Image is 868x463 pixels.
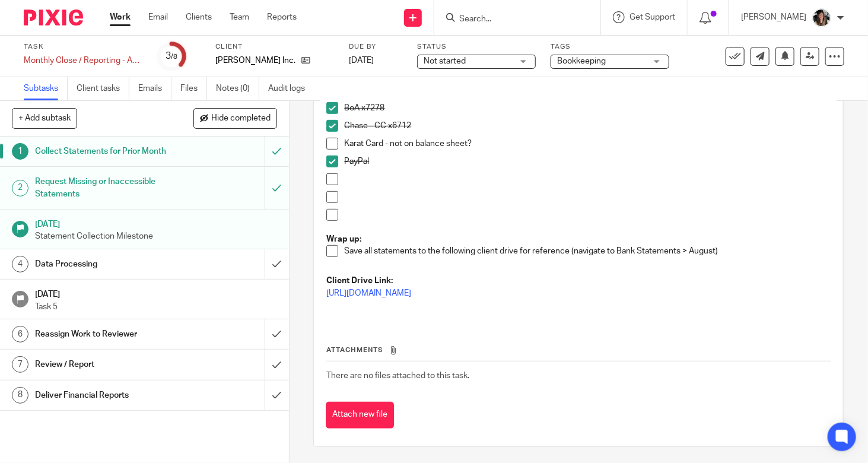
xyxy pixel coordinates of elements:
[326,347,383,353] span: Attachments
[12,326,28,343] div: 6
[35,356,180,373] h1: Review / Report
[326,402,394,429] button: Attach new file
[24,77,68,100] a: Subtasks
[12,356,28,373] div: 7
[344,245,831,257] p: Save all statements to the following client drive for reference (navigate to Bank Statements > Au...
[344,156,831,167] p: PayPal
[35,301,277,313] p: Task 5
[741,11,806,23] p: [PERSON_NAME]
[629,13,675,21] span: Get Support
[215,55,295,66] p: [PERSON_NAME] Inc.
[24,9,83,26] img: Pixie
[35,173,180,203] h1: Request Missing or Inaccessible Statements
[138,77,171,100] a: Emails
[171,53,177,60] small: /8
[268,77,314,100] a: Audit logs
[349,56,374,65] span: [DATE]
[35,215,277,230] h1: [DATE]
[458,14,565,25] input: Search
[557,57,606,65] span: Bookkeeping
[35,325,180,343] h1: Reassign Work to Reviewer
[148,11,168,23] a: Email
[12,180,28,196] div: 2
[180,77,207,100] a: Files
[551,42,669,52] label: Tags
[186,11,212,23] a: Clients
[812,8,831,27] img: IMG_2906.JPEG
[24,55,142,66] div: Monthly Close / Reporting - August
[193,108,277,128] button: Hide completed
[326,289,411,297] a: [URL][DOMAIN_NAME]
[417,42,536,52] label: Status
[326,372,469,380] span: There are no files attached to this task.
[12,387,28,404] div: 8
[349,42,402,52] label: Due by
[215,42,334,52] label: Client
[35,255,180,273] h1: Data Processing
[344,138,831,150] p: Karat Card - not on balance sheet?
[326,235,361,243] strong: Wrap up:
[216,77,259,100] a: Notes (0)
[35,286,277,300] h1: [DATE]
[12,108,77,128] button: + Add subtask
[344,120,831,132] p: Chase - CC x6712
[35,386,180,404] h1: Deliver Financial Reports
[166,49,177,63] div: 3
[35,142,180,160] h1: Collect Statements for Prior Month
[12,143,28,160] div: 1
[77,77,129,100] a: Client tasks
[267,11,297,23] a: Reports
[424,57,466,65] span: Not started
[35,230,277,242] p: Statement Collection Milestone
[230,11,249,23] a: Team
[344,102,831,114] p: BoA x7278
[326,277,393,285] strong: Client Drive Link:
[110,11,131,23] a: Work
[12,256,28,272] div: 4
[24,42,142,52] label: Task
[211,114,271,123] span: Hide completed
